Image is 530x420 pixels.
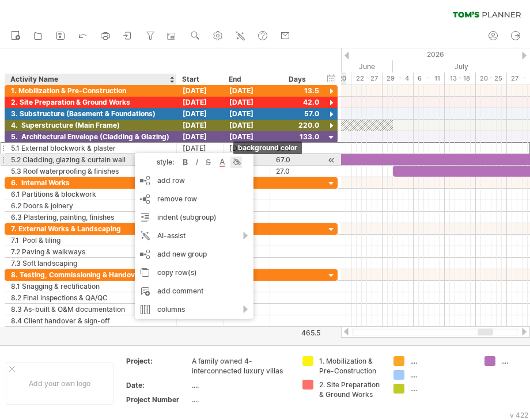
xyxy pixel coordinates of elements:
div: [DATE] [177,120,224,131]
div: A family owned 4-interconnected luxury villas [192,356,289,376]
div: 20 - 25 [476,72,507,85]
div: indent (subgroup) [135,208,253,227]
div: Add your own logo [6,362,113,405]
div: scroll to activity [326,154,337,166]
div: .... [410,384,473,394]
div: 5.3 Roof waterproofing & finishes [11,166,171,177]
div: Project Number [126,395,190,404]
div: add comment [135,282,253,300]
div: [DATE] [177,108,224,119]
div: v 422 [510,411,528,419]
div: [DATE] [177,143,224,154]
span: remove row [157,194,197,203]
div: Date: [126,380,190,390]
div: 4. Superstructure (Main Frame) [11,120,171,131]
div: .... [410,356,473,366]
div: [DATE] [224,85,270,96]
div: add new group [135,245,253,264]
div: 22 - 27 [351,72,383,85]
div: 67.0 [276,154,319,165]
div: [DATE] [224,143,270,154]
div: 6 - 11 [414,72,445,85]
div: 8.1 Snagging & rectification [11,281,171,292]
div: [DATE] [224,97,270,108]
div: 7.3 Soft landscaping [11,258,171,269]
div: 27.0 [276,166,319,177]
div: 6.1 Partitions & blockwork [11,189,171,200]
div: 5.2 Cladding, glazing & curtain wall [11,154,171,165]
div: [DATE] [177,97,224,108]
div: Project: [126,356,190,366]
div: 8.2 Final inspections & QA/QC [11,292,171,303]
div: 7. External Works & Landscaping [11,223,171,234]
div: 8. Testing, Commissioning & Handover [11,269,171,280]
div: [DATE] [224,120,270,131]
div: .... [192,395,289,404]
div: style: [139,158,180,166]
div: 465.5 [271,329,320,337]
div: Activity Name [10,74,170,85]
div: [DATE] [224,131,270,142]
div: 29 - 4 [383,72,414,85]
div: 6.3 Plastering, painting, finishes [11,212,171,223]
div: columns [135,300,253,319]
div: .... [410,370,473,380]
div: 13 - 18 [445,72,476,85]
div: 7.2 Paving & walkways [11,246,171,257]
div: 5.1 External blockwork & plaster [11,143,171,154]
div: 1. Mobilization & Pre-Construction [11,85,171,96]
div: 8.4 Client handover & sign-off [11,315,171,326]
div: 3. Substructure (Basement & Foundations) [11,108,171,119]
div: 2. Site Preparation & Ground Works [11,97,171,108]
div: add row [135,171,253,190]
div: End [229,74,263,85]
div: 2. Site Preparation & Ground Works [319,380,382,399]
div: 1. Mobilization & Pre-Construction [319,356,382,376]
div: AI-assist [135,227,253,245]
div: .... [192,380,289,390]
div: copy row(s) [135,264,253,282]
div: [DATE] [224,108,270,119]
div: Start [182,74,217,85]
div: 8.3 As-built & O&M documentation [11,304,171,315]
div: [DATE] [177,85,224,96]
div: Days [270,74,324,85]
div: 6.2 Doors & joinery [11,200,171,211]
div: background color [233,142,302,154]
div: 5. Architectural Envelope (Cladding & Glazing) [11,131,171,142]
div: 7.1 Pool & tiling [11,235,171,246]
div: [DATE] [177,131,224,142]
div: 6. Internal Works [11,177,171,188]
